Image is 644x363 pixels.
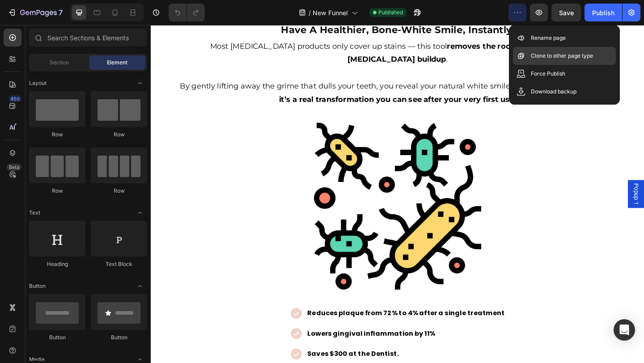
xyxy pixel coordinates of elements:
[170,308,385,318] span: Reduces plaque from 72% to 4% after a single treatment
[91,187,147,195] div: Row
[309,8,311,17] span: /
[64,18,322,28] span: Most [MEDICAL_DATA] products only cover up stains — this tool
[29,260,85,268] div: Heading
[531,69,565,78] p: Force Publish
[378,8,403,17] span: Published
[29,187,85,195] div: Row
[592,8,614,17] div: Publish
[8,95,21,102] div: 450
[531,87,576,96] p: Download backup
[559,9,574,17] span: Save
[170,330,309,341] span: Lowers gingival inflammation by 11%
[133,76,147,90] span: Toggle open
[133,279,147,293] span: Toggle open
[133,206,147,220] span: Toggle open
[169,4,205,21] div: Undo/Redo
[91,131,147,139] div: Row
[551,4,581,21] button: Save
[29,282,46,290] span: Button
[91,333,147,342] div: Button
[29,209,40,217] span: Text
[321,32,323,42] span: .
[4,4,67,21] button: 7
[59,7,63,18] p: 7
[29,333,85,342] div: Button
[91,260,147,268] div: Text Block
[531,34,566,42] p: Rename page
[107,59,127,67] span: Element
[174,103,362,291] img: gempages_498030020057367433-a4189de9-78ea-4feb-b084-e890dafa6ba0.webp
[585,4,622,21] button: Publish
[29,29,147,46] input: Search Sections & Elements
[523,172,532,195] span: Popup 1
[7,164,21,171] div: Beta
[531,51,593,60] p: Clone to other page type
[322,18,375,28] strong: removes the
[29,131,85,139] div: Row
[151,25,644,363] iframe: Design area
[29,79,47,87] span: Layout
[614,319,635,341] div: Open Intercom Messenger
[170,352,270,363] span: Saves $300 at the Dentist.
[31,61,505,71] span: By gently lifting away the grime that dulls your teeth, you reveal your natural white smile insta...
[313,8,348,17] span: New Funnel
[50,59,69,67] span: Section
[140,76,398,86] strong: it’s a real transformation you can see after your very first use.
